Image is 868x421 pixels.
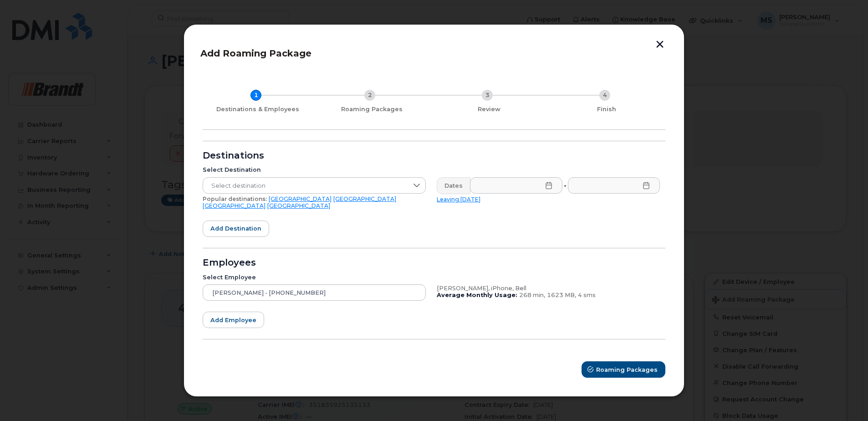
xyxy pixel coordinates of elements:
div: Finish [551,106,662,113]
div: - [562,177,568,194]
div: Employees [203,259,665,267]
span: Roaming Packages [596,365,658,374]
div: Review [434,106,544,113]
span: Select destination [203,178,408,194]
a: [GEOGRAPHIC_DATA] [269,195,332,202]
a: [GEOGRAPHIC_DATA] [333,195,396,202]
div: [PERSON_NAME], iPhone, Bell [437,285,660,292]
input: Please fill out this field [568,177,660,194]
div: 4 [599,90,610,101]
button: Add destination [203,221,269,237]
input: Please fill out this field [470,177,562,194]
div: Select Destination [203,166,426,174]
input: Search device [203,284,426,301]
a: [GEOGRAPHIC_DATA] [267,202,330,209]
span: 4 sms [578,292,596,298]
div: Select Employee [203,274,426,281]
button: Add employee [203,312,264,328]
b: Average Monthly Usage: [437,292,517,298]
span: 268 min, [519,292,545,298]
span: Add Roaming Package [200,48,311,59]
span: Popular destinations: [203,195,267,202]
span: Add employee [210,316,256,324]
span: Add destination [210,224,261,233]
button: Roaming Packages [582,361,665,378]
a: [GEOGRAPHIC_DATA] [203,202,266,209]
div: Destinations [203,152,665,159]
div: Roaming Packages [317,106,427,113]
div: 3 [482,90,493,101]
span: 1623 MB, [547,292,576,298]
a: Leaving [DATE] [437,196,480,203]
div: 2 [364,90,375,101]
